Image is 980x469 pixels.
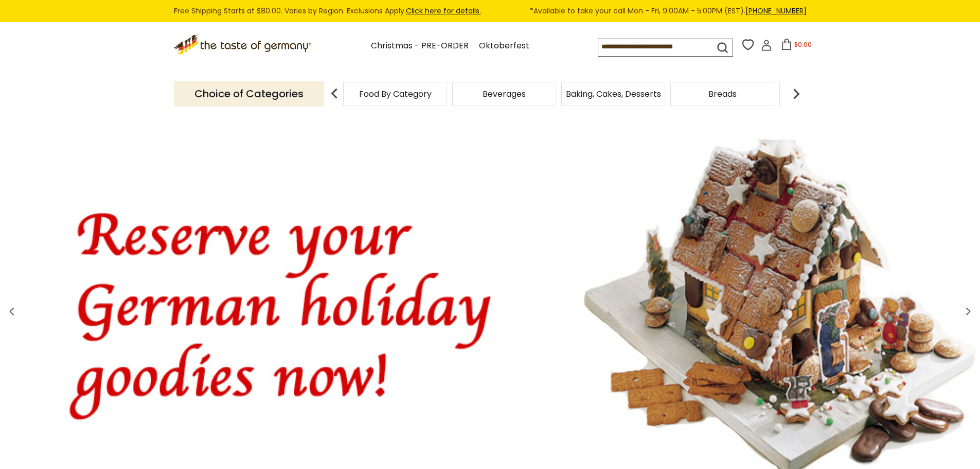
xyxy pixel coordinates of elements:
a: [PHONE_NUMBER] [745,6,807,16]
a: Beverages [483,90,526,98]
a: Baking, Cakes, Desserts [566,90,661,98]
a: Oktoberfest [479,39,529,53]
a: Food By Category [359,90,432,98]
a: Breads [708,90,737,98]
div: Free Shipping Starts at $80.00. Varies by Region. Exclusions Apply. [174,5,807,17]
a: Christmas - PRE-ORDER [371,39,469,53]
span: $0.00 [794,40,812,49]
img: previous arrow [324,83,345,104]
span: *Available to take your call Mon - Fri, 9:00AM - 5:00PM (EST). [530,5,807,17]
button: $0.00 [774,39,818,54]
p: Choice of Categories [174,81,324,107]
a: Click here for details. [406,6,481,16]
img: next arrow [786,83,807,104]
